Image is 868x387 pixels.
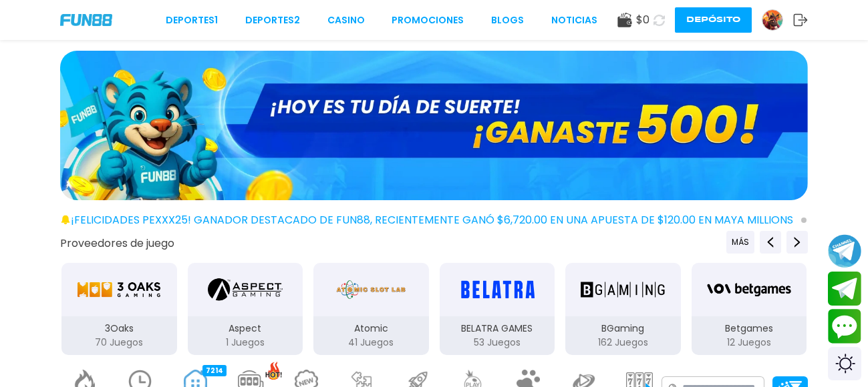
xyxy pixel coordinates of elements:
a: Deportes2 [245,13,300,27]
button: Betgames [686,262,813,356]
button: Previous providers [760,231,781,254]
p: 53 Juegos [440,336,555,350]
a: NOTICIAS [551,13,597,27]
p: 12 Juegos [692,336,807,350]
p: Betgames [692,322,807,336]
div: Switch theme [828,347,861,380]
button: 3Oaks [56,262,182,356]
button: Proveedores de juego [60,236,174,250]
img: 3Oaks [77,271,161,308]
button: BELATRA GAMES [434,262,561,356]
div: 7214 [202,365,227,376]
button: Atomic [308,262,434,356]
p: 1 Juegos [188,336,303,350]
p: 70 Juegos [61,336,177,350]
img: Aspect [208,271,283,308]
button: Aspect [182,262,309,356]
img: GANASTE 500 [60,51,808,200]
button: Join telegram [828,272,861,306]
img: hot [265,362,282,380]
p: BELATRA GAMES [440,322,555,336]
span: ¡FELICIDADES pexxx25! GANADOR DESTACADO DE FUN88, RECIENTEMENTE GANÓ $6,720.00 EN UNA APUESTA DE ... [71,212,807,228]
img: Atomic [333,271,408,308]
a: BLOGS [491,13,524,27]
p: 41 Juegos [313,336,429,350]
img: Avatar [762,10,782,30]
img: BELATRA GAMES [455,271,539,308]
p: Aspect [188,322,303,336]
button: Previous providers [726,231,754,254]
p: 3Oaks [61,322,177,336]
button: Next providers [786,231,808,254]
a: Promociones [392,13,464,27]
span: $ 0 [636,12,649,28]
p: Atomic [313,322,429,336]
button: BGaming [560,262,686,356]
img: Betgames [707,271,791,308]
img: BGaming [581,271,665,308]
p: 162 Juegos [565,336,681,350]
button: Depósito [675,7,752,33]
p: BGaming [565,322,681,336]
button: Contact customer service [828,309,861,344]
a: Deportes1 [166,13,218,27]
a: CASINO [327,13,365,27]
button: Join telegram channel [828,234,861,268]
a: Avatar [762,9,793,31]
img: Company Logo [60,14,112,25]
